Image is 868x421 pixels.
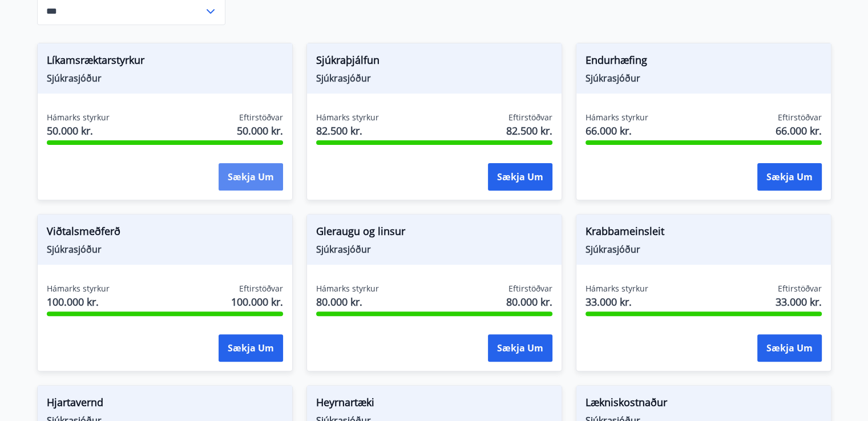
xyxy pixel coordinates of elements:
[316,395,552,414] span: Heyrnartæki
[47,294,110,309] span: 100.000 kr.
[586,72,822,84] span: Sjúkrasjóður
[506,294,552,309] span: 80.000 kr.
[586,123,648,138] span: 66.000 kr.
[316,283,379,294] span: Hámarks styrkur
[586,112,648,123] span: Hámarks styrkur
[586,283,648,294] span: Hámarks styrkur
[316,112,379,123] span: Hámarks styrkur
[47,112,110,123] span: Hámarks styrkur
[508,112,552,123] span: Eftirstöðvar
[47,243,283,256] span: Sjúkrasjóður
[47,224,283,243] span: Viðtalsmeðferð
[316,243,552,256] span: Sjúkrasjóður
[239,283,283,294] span: Eftirstöðvar
[47,123,110,138] span: 50.000 kr.
[778,112,822,123] span: Eftirstöðvar
[586,395,822,414] span: Lækniskostnaður
[757,334,822,362] button: Sækja um
[316,294,379,309] span: 80.000 kr.
[316,224,552,243] span: Gleraugu og linsur
[237,123,283,138] span: 50.000 kr.
[219,163,283,191] button: Sækja um
[586,224,822,243] span: Krabbameinsleit
[586,294,648,309] span: 33.000 kr.
[47,283,110,294] span: Hámarks styrkur
[488,334,552,362] button: Sækja um
[508,283,552,294] span: Eftirstöðvar
[506,123,552,138] span: 82.500 kr.
[316,123,379,138] span: 82.500 kr.
[776,123,822,138] span: 66.000 kr.
[219,334,283,362] button: Sækja um
[316,52,552,72] span: Sjúkraþjálfun
[586,52,822,72] span: Endurhæfing
[757,163,822,191] button: Sækja um
[316,72,552,84] span: Sjúkrasjóður
[47,52,283,72] span: Líkamsræktarstyrkur
[778,283,822,294] span: Eftirstöðvar
[231,294,283,309] span: 100.000 kr.
[776,294,822,309] span: 33.000 kr.
[47,72,283,84] span: Sjúkrasjóður
[47,395,283,414] span: Hjartavernd
[239,112,283,123] span: Eftirstöðvar
[488,163,552,191] button: Sækja um
[586,243,822,256] span: Sjúkrasjóður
